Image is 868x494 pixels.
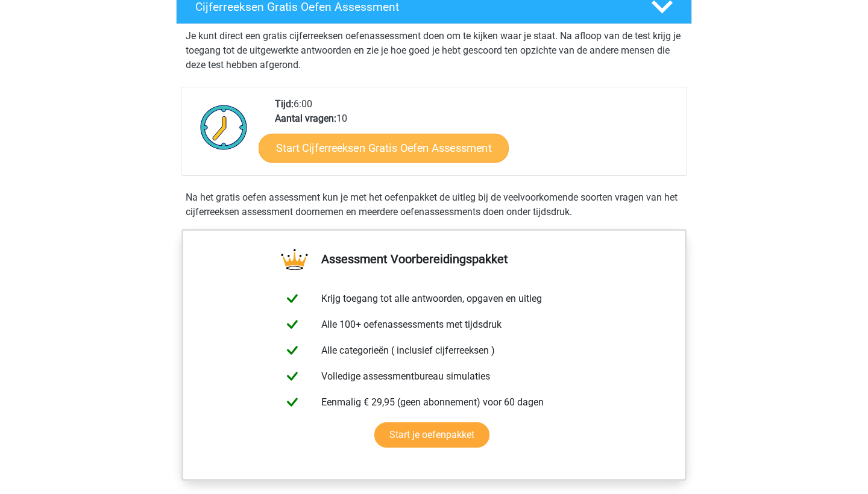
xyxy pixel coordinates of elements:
[259,133,509,162] a: Start Cijferreeksen Gratis Oefen Assessment
[275,98,294,110] b: Tijd:
[181,190,687,219] div: Na het gratis oefen assessment kun je met het oefenpakket de uitleg bij de veelvoorkomende soorte...
[266,97,686,175] div: 6:00 10
[186,29,682,72] p: Je kunt direct een gratis cijferreeksen oefenassessment doen om te kijken waar je staat. Na afloo...
[374,422,489,448] a: Start je oefenpakket
[275,113,336,124] b: Aantal vragen:
[193,97,254,157] img: Klok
